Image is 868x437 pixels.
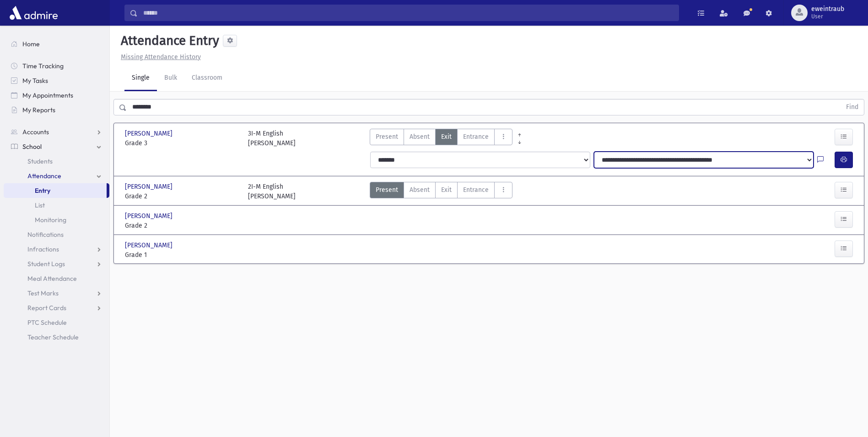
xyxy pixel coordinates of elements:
[4,139,109,154] a: School
[4,213,109,227] a: Monitoring
[27,318,67,327] span: PTC Schedule
[117,33,219,49] h5: Attendance Entry
[4,183,107,198] a: Entry
[157,66,184,91] a: Bulk
[22,62,64,70] span: Time Tracking
[4,154,109,169] a: Students
[811,5,844,13] span: eweintraub
[35,186,50,195] span: Entry
[4,315,109,330] a: PTC Schedule
[27,172,61,180] span: Attendance
[410,185,430,195] span: Absent
[7,4,60,22] img: AdmirePro
[4,227,109,242] a: Notifications
[4,88,109,103] a: My Appointments
[27,245,59,253] span: Infractions
[27,333,79,341] span: Teacher Schedule
[27,157,53,165] span: Students
[441,132,452,142] span: Exit
[22,91,73,99] span: My Appointments
[22,40,40,48] span: Home
[125,129,174,138] span: [PERSON_NAME]
[125,138,239,148] span: Grade 3
[4,125,109,139] a: Accounts
[22,128,49,136] span: Accounts
[117,53,201,61] a: Missing Attendance History
[841,99,864,115] button: Find
[22,106,55,114] span: My Reports
[248,182,296,201] div: 2I-M English [PERSON_NAME]
[121,53,201,61] u: Missing Attendance History
[248,129,296,148] div: 3I-M English [PERSON_NAME]
[27,289,59,297] span: Test Marks
[125,250,239,260] span: Grade 1
[22,76,48,85] span: My Tasks
[4,286,109,300] a: Test Marks
[125,182,174,191] span: [PERSON_NAME]
[4,198,109,213] a: List
[4,300,109,315] a: Report Cards
[376,185,398,195] span: Present
[370,182,512,201] div: AttTypes
[811,13,844,20] span: User
[35,201,45,209] span: List
[376,132,398,142] span: Present
[4,330,109,344] a: Teacher Schedule
[463,185,489,195] span: Entrance
[4,169,109,183] a: Attendance
[125,221,239,230] span: Grade 2
[4,37,109,51] a: Home
[410,132,430,142] span: Absent
[27,230,64,239] span: Notifications
[125,191,239,201] span: Grade 2
[463,132,489,142] span: Entrance
[124,66,157,91] a: Single
[125,211,174,221] span: [PERSON_NAME]
[35,216,66,224] span: Monitoring
[441,185,452,195] span: Exit
[27,260,65,268] span: Student Logs
[4,257,109,271] a: Student Logs
[27,274,77,283] span: Meal Attendance
[184,66,230,91] a: Classroom
[138,5,679,21] input: Search
[370,129,512,148] div: AttTypes
[27,304,66,312] span: Report Cards
[4,73,109,88] a: My Tasks
[22,142,42,151] span: School
[125,240,174,250] span: [PERSON_NAME]
[4,59,109,73] a: Time Tracking
[4,242,109,257] a: Infractions
[4,103,109,117] a: My Reports
[4,271,109,286] a: Meal Attendance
